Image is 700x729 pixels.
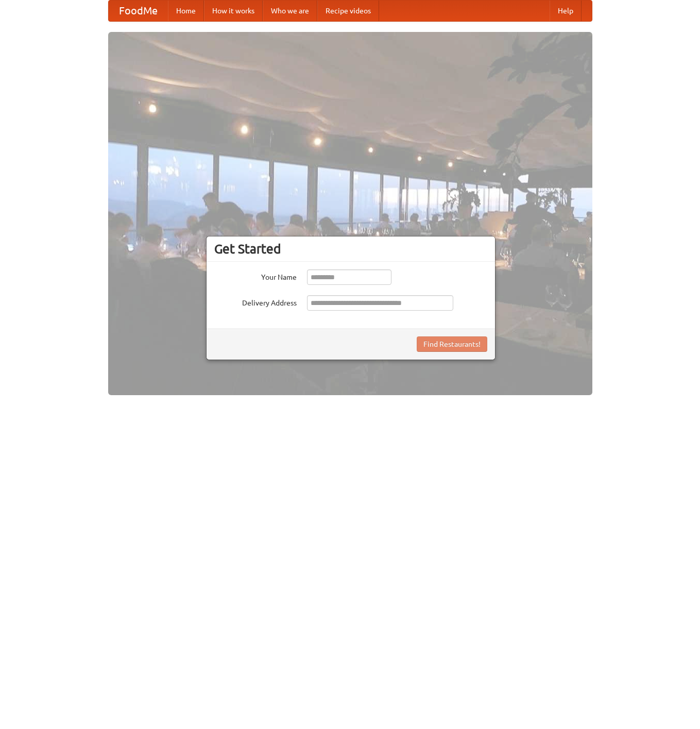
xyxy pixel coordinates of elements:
[550,1,582,21] a: Help
[214,241,487,257] h3: Get Started
[214,269,297,282] label: Your Name
[317,1,379,21] a: Recipe videos
[263,1,317,21] a: Who we are
[214,295,297,308] label: Delivery Address
[204,1,263,21] a: How it works
[109,1,168,21] a: FoodMe
[417,336,487,352] button: Find Restaurants!
[168,1,204,21] a: Home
